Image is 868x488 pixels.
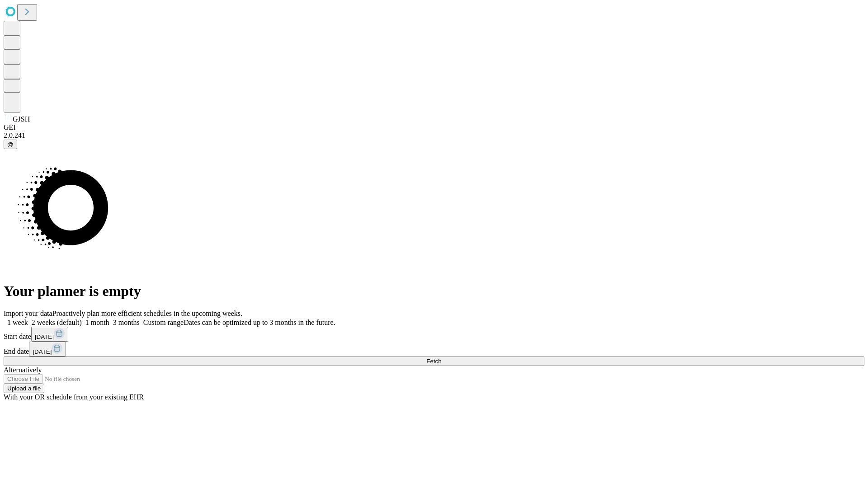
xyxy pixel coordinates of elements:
span: @ [7,141,14,148]
button: @ [4,140,17,149]
span: [DATE] [35,333,54,340]
div: Start date [4,327,864,342]
span: [DATE] [33,348,52,355]
span: Custom range [143,319,184,326]
span: Dates can be optimized up to 3 months in the future. [184,319,335,326]
button: Upload a file [4,384,44,393]
span: Proactively plan more efficient schedules in the upcoming weeks. [52,310,242,317]
span: Fetch [426,358,441,365]
button: [DATE] [29,342,66,357]
div: GEI [4,123,864,131]
span: 1 month [85,319,109,326]
span: 3 months [113,319,140,326]
span: 2 weeks (default) [32,319,82,326]
span: Import your data [4,310,52,317]
h1: Your planner is empty [4,283,864,300]
span: GJSH [13,115,30,123]
div: 2.0.241 [4,131,864,140]
div: End date [4,342,864,357]
span: With your OR schedule from your existing EHR [4,393,144,401]
span: Alternatively [4,366,42,374]
button: Fetch [4,357,864,366]
button: [DATE] [31,327,68,342]
span: 1 week [7,319,28,326]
